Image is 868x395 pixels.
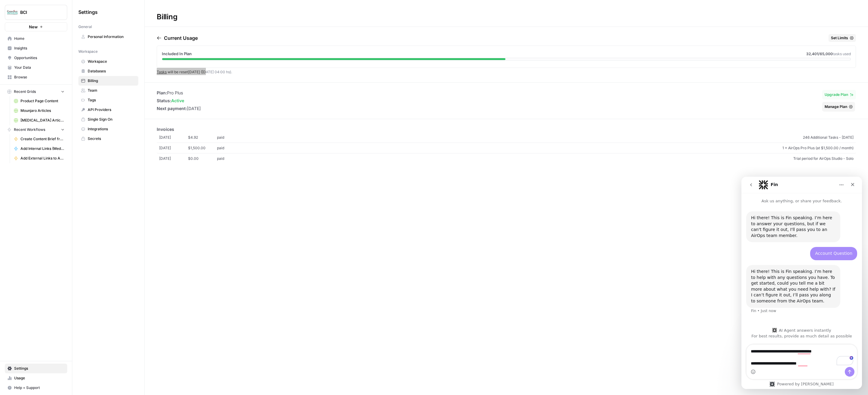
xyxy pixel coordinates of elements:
[246,135,854,140] span: 246 Additional Tasks - [DATE]
[157,90,201,96] li: Pro Plus
[11,115,67,125] a: [MEDICAL_DATA] Articles
[145,12,189,22] div: Billing
[157,90,167,95] span: Plan:
[20,136,64,142] span: Create Content Brief from Keyword - Mounjaro
[78,95,138,105] a: Tags
[78,57,138,66] a: Workspace
[88,107,136,112] span: API Providers
[825,104,847,109] span: Manage Plan
[88,117,136,122] span: Single Sign On
[829,34,856,42] button: Set Limits
[5,43,67,53] a: Insights
[5,5,67,20] button: Workspace: BCI
[88,59,136,64] span: Workspace
[159,156,188,161] span: [DATE]
[78,49,98,54] span: Workspace
[14,385,64,390] span: Help + Support
[78,24,92,30] span: General
[157,126,856,132] p: Invoices
[78,105,138,115] a: API Providers
[14,55,64,61] span: Opportunities
[217,145,246,151] span: paid
[157,153,856,164] a: [DATE]$0.00paidTrial period for AirOps Studio - Solo
[5,373,67,383] a: Usage
[20,118,64,123] span: [MEDICAL_DATA] Articles
[188,135,217,140] span: $4.92
[157,143,856,153] a: [DATE]$1,500.00paid1 × AirOps Pro Plus (at $1,500.00 / month)
[833,52,851,56] span: tasks used
[188,156,217,161] span: $0.00
[5,383,67,393] button: Help + Support
[88,34,136,39] span: Personal Information
[88,136,136,141] span: Secrets
[741,177,862,389] iframe: To enrich screen reader interactions, please activate Accessibility in Grammarly extension settings
[11,153,67,163] a: Add External Links to Article
[14,375,64,381] span: Usage
[157,106,187,111] span: Next payment:
[11,134,67,144] a: Create Content Brief from Keyword - Mounjaro
[7,7,18,18] img: BCI Logo
[162,51,192,57] span: Included In Plan
[14,36,64,41] span: Home
[831,35,848,41] span: Set Limits
[11,96,67,106] a: Product Page Content
[14,65,64,70] span: Your Data
[20,98,64,104] span: Product Page Content
[78,66,138,76] a: Databases
[11,106,67,115] a: Mounjaro Articles
[159,145,188,151] span: [DATE]
[20,146,64,151] span: Add Internal Links (Medications)
[822,102,855,112] button: Manage Plan
[5,72,67,82] a: Browse
[188,145,217,151] span: $1,500.00
[88,88,136,93] span: Team
[5,364,67,373] a: Settings
[5,53,67,63] a: Opportunities
[78,134,138,144] a: Secrets
[78,8,98,16] span: Settings
[14,127,45,132] span: Recent Workflows
[825,92,848,97] span: Upgrade Plan
[29,24,38,30] span: New
[246,156,854,161] span: Trial period for AirOps Studio - Solo
[14,74,64,80] span: Browse
[171,98,184,103] span: active
[246,145,854,151] span: 1 × AirOps Pro Plus (at $1,500.00 / month)
[78,32,138,42] a: Personal Information
[217,156,246,161] span: paid
[157,70,167,74] a: Tasks
[806,52,833,56] span: 32,401 /65,000
[157,106,201,112] li: [DATE]
[159,135,188,140] span: [DATE]
[20,156,64,161] span: Add External Links to Article
[78,115,138,124] a: Single Sign On
[822,90,856,100] button: Upgrade Plan
[78,76,138,86] a: Billing
[5,125,67,134] button: Recent Workflows
[20,9,57,15] span: BCI
[5,22,67,31] button: New
[157,98,171,103] span: Status:
[88,97,136,103] span: Tags
[78,124,138,134] a: Integrations
[78,86,138,95] a: Team
[157,132,856,143] a: [DATE]$4.92paid246 Additional Tasks - [DATE]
